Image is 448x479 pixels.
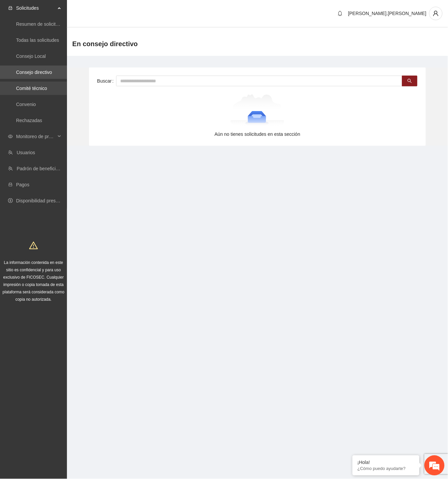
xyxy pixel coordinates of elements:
[16,21,91,27] a: Resumen de solicitudes por aprobar
[402,76,418,86] button: search
[358,466,415,471] p: ¿Cómo puedo ayudarte?
[348,11,427,16] span: [PERSON_NAME].[PERSON_NAME]
[335,8,346,19] button: bell
[16,182,29,187] a: Pagos
[16,86,47,91] a: Comité técnico
[29,241,38,250] span: warning
[97,76,116,86] label: Buscar
[16,130,56,143] span: Monitoreo de proyectos
[35,34,113,43] div: Chatee con nosotros ahora
[16,1,56,15] span: Solicitudes
[8,134,13,139] span: eye
[110,3,126,19] div: Minimizar ventana de chat en vivo
[17,150,35,155] a: Usuarios
[16,118,42,123] a: Rechazadas
[100,130,415,138] div: Aún no tienes solicitudes en esta sección
[17,166,66,171] a: Padrón de beneficiarios
[16,54,46,59] a: Consejo Local
[16,70,52,75] a: Consejo directivo
[16,37,59,43] a: Todas las solicitudes
[358,460,415,465] div: ¡Hola!
[407,79,412,84] span: search
[39,89,92,157] span: Estamos en línea.
[335,11,345,16] span: bell
[72,38,138,49] span: En consejo directivo
[16,198,73,203] a: Disponibilidad presupuestal
[8,6,13,10] span: inbox
[3,183,128,206] textarea: Escriba su mensaje y pulse “Intro”
[16,102,36,107] a: Convenio
[430,10,442,16] span: user
[230,94,285,128] img: Aún no tienes solicitudes en esta sección
[429,7,443,20] button: user
[3,261,65,302] span: La información contenida en este sitio es confidencial y para uso exclusivo de FICOSEC. Cualquier...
